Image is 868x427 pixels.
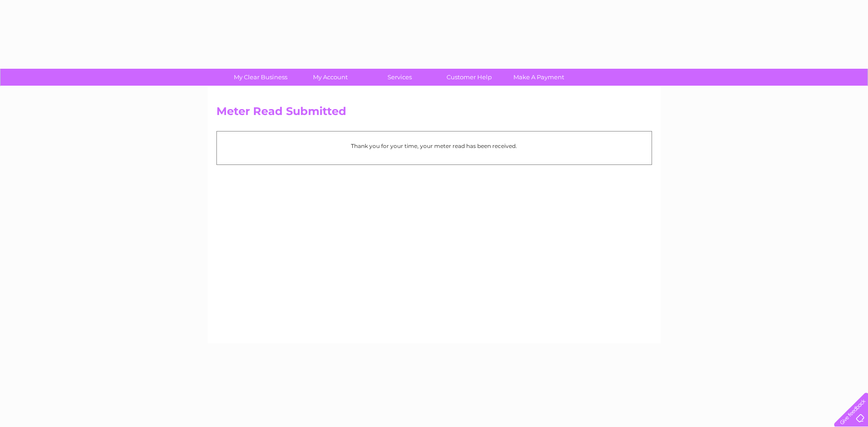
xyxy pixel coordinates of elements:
[431,69,507,86] a: Customer Help
[223,69,298,86] a: My Clear Business
[362,69,437,86] a: Services
[221,142,647,150] p: Thank you for your time, your meter read has been received.
[292,69,368,86] a: My Account
[216,105,652,122] h2: Meter Read Submitted
[501,69,577,86] a: Make A Payment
